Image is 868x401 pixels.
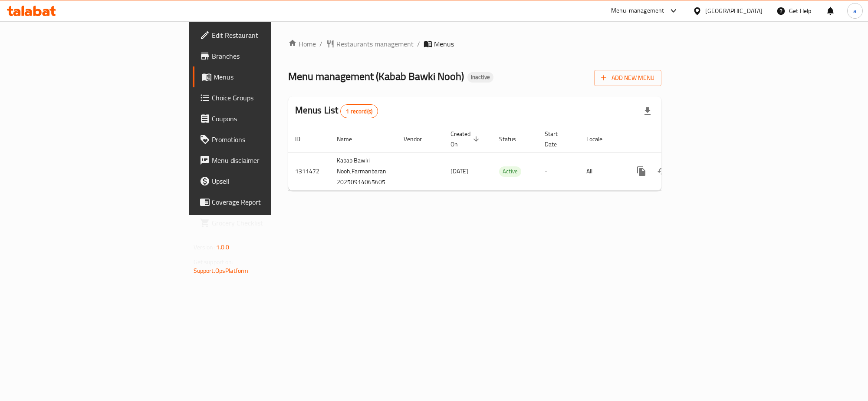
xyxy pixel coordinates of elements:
[212,30,327,40] span: Edit Restaurant
[193,212,334,233] a: Grocery Checklist
[288,66,464,86] span: Menu management ( Kabab Bawki Nooh )
[288,126,721,191] table: enhanced table
[194,242,215,253] span: Version:
[212,51,327,61] span: Branches
[450,129,482,149] span: Created On
[216,242,230,253] span: 1.0.0
[417,39,420,49] li: /
[434,39,454,49] span: Menus
[212,134,327,145] span: Promotions
[212,155,327,166] span: Menu disclaimer
[499,166,521,177] div: Active
[336,39,414,49] span: Restaurants management
[624,126,721,152] th: Actions
[579,152,624,190] td: All
[594,70,661,86] button: Add New Menu
[193,129,334,150] a: Promotions
[193,46,334,66] a: Branches
[193,192,334,212] a: Coverage Report
[193,25,334,46] a: Edit Restaurant
[340,104,378,118] div: Total records count
[212,176,327,186] span: Upsell
[586,134,614,144] span: Locale
[193,66,334,87] a: Menus
[853,6,856,16] span: a
[450,166,468,177] span: [DATE]
[404,134,433,144] span: Vendor
[295,134,312,144] span: ID
[212,218,327,228] span: Grocery Checklist
[288,39,662,49] nav: breadcrumb
[330,152,397,190] td: Kabab Bawki Nooh,Farmanbaran 20250914065605
[467,73,493,81] span: Inactive
[194,265,249,276] a: Support.OpsPlatform
[499,166,521,176] span: Active
[194,256,233,268] span: Get support on:
[326,39,414,49] a: Restaurants management
[212,93,327,103] span: Choice Groups
[212,197,327,207] span: Coverage Report
[705,6,763,16] div: [GEOGRAPHIC_DATA]
[193,150,334,171] a: Menu disclaimer
[295,104,378,118] h2: Menus List
[341,107,378,116] span: 1 record(s)
[499,134,527,144] span: Status
[545,129,569,149] span: Start Date
[193,87,334,108] a: Choice Groups
[467,72,493,83] div: Inactive
[193,171,334,192] a: Upsell
[601,73,654,83] span: Add New Menu
[212,113,327,124] span: Coupons
[652,161,673,182] button: Change Status
[611,6,664,16] div: Menu-management
[631,161,652,182] button: more
[214,72,327,82] span: Menus
[637,101,658,122] div: Export file
[538,152,579,190] td: -
[193,108,334,129] a: Coupons
[337,134,363,144] span: Name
